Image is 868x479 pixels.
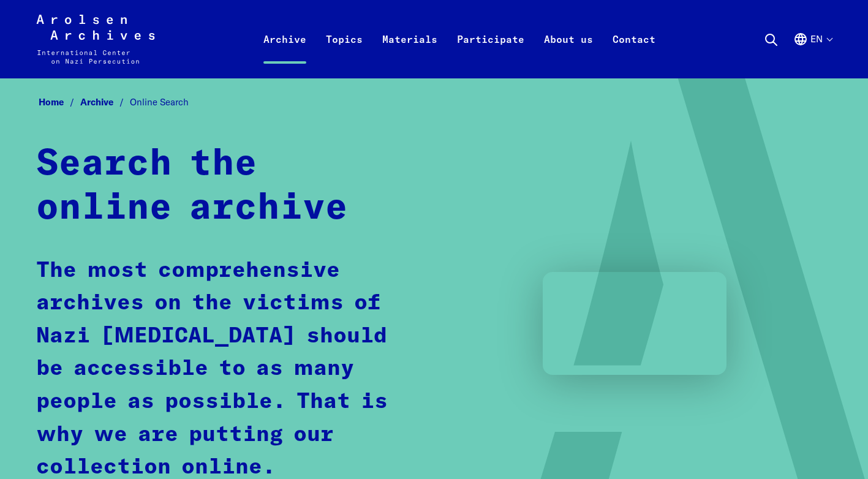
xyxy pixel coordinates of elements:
[130,96,189,108] span: Online Search
[80,96,130,108] a: Archive
[447,29,534,78] a: Participate
[534,29,603,78] a: About us
[254,29,316,78] a: Archive
[603,29,665,78] a: Contact
[39,96,80,108] a: Home
[254,15,665,64] nav: Primary
[36,93,831,111] nav: Breadcrumb
[793,32,832,76] button: English, language selection
[372,29,447,78] a: Materials
[36,146,348,226] strong: Search the online archive
[316,29,372,78] a: Topics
